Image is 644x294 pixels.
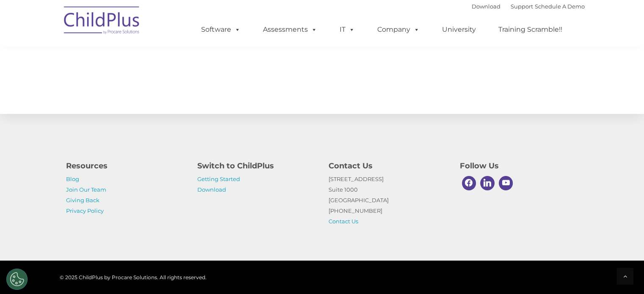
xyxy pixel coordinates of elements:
a: Assessments [254,21,326,38]
a: Giving Back [66,197,100,203]
a: Company [369,21,428,38]
img: ChildPlus by Procare Solutions [60,0,144,43]
a: Training Scramble!! [490,21,571,38]
a: Software [193,21,249,38]
span: © 2025 ChildPlus by Procare Solutions. All rights reserved. [60,274,207,280]
h4: Switch to ChildPlus [197,160,316,172]
a: Download [472,3,500,10]
a: Join Our Team [66,186,106,193]
a: Privacy Policy [66,207,104,214]
a: Linkedin [478,174,497,192]
h4: Resources [66,160,185,172]
p: [STREET_ADDRESS] Suite 1000 [GEOGRAPHIC_DATA] [PHONE_NUMBER] [329,174,447,227]
a: Blog [66,176,79,182]
a: Download [197,186,226,193]
a: Schedule A Demo [535,3,585,10]
a: IT [331,21,363,38]
a: Getting Started [197,176,240,182]
font: | [472,3,585,10]
h4: Follow Us [460,160,578,172]
button: Cookies Settings [6,269,28,290]
a: Youtube [497,174,515,192]
a: Support [511,3,533,10]
a: Contact Us [329,218,358,225]
span: Phone number [118,91,154,97]
a: University [434,21,484,38]
span: Last name [118,56,144,62]
h4: Contact Us [329,160,447,172]
a: Facebook [460,174,478,192]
